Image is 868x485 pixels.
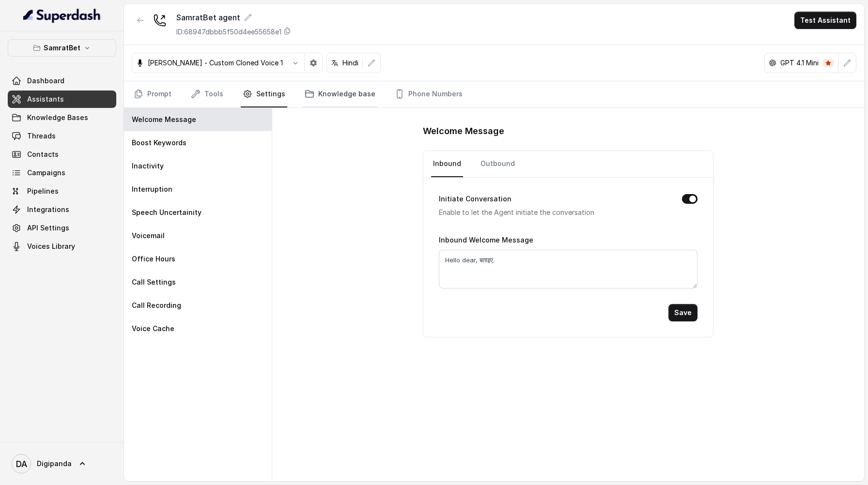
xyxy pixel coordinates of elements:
[132,138,186,148] p: Boost Keywords
[8,39,116,57] button: SamratBet
[8,238,116,255] a: Voices Library
[132,184,172,194] p: Interruption
[132,81,856,107] nav: Tabs
[241,81,287,107] a: Settings
[8,91,116,108] a: Assistants
[27,223,69,233] span: API Settings
[303,81,377,107] a: Knowledge base
[132,115,196,124] p: Welcome Message
[27,76,64,86] span: Dashboard
[27,150,59,159] span: Contacts
[423,123,713,139] h1: Welcome Message
[8,201,116,218] a: Integrations
[8,146,116,163] a: Contacts
[668,304,697,321] button: Save
[27,168,65,178] span: Campaigns
[8,219,116,237] a: API Settings
[16,459,27,469] text: DA
[27,131,56,141] span: Threads
[23,8,101,23] img: light.svg
[8,182,116,200] a: Pipelines
[439,193,511,205] label: Initiate Conversation
[8,164,116,182] a: Campaigns
[27,242,75,251] span: Voices Library
[44,42,80,54] p: SamratBet
[8,72,116,90] a: Dashboard
[431,151,463,177] a: Inbound
[769,59,776,67] svg: openai logo
[8,450,116,477] a: Digipanda
[27,113,88,122] span: Knowledge Bases
[794,12,856,29] button: Test Assistant
[148,58,283,68] p: [PERSON_NAME] - Custom Cloned Voice 1
[132,161,164,171] p: Inactivity
[439,207,666,218] p: Enable to let the Agent initiate the conversation
[132,254,175,264] p: Office Hours
[439,236,533,244] label: Inbound Welcome Message
[27,205,69,214] span: Integrations
[176,12,291,23] div: SamratBet agent
[132,81,173,107] a: Prompt
[431,151,705,177] nav: Tabs
[27,94,64,104] span: Assistants
[342,58,358,68] p: Hindi
[189,81,225,107] a: Tools
[8,109,116,126] a: Knowledge Bases
[479,151,517,177] a: Outbound
[37,459,72,469] span: Digipanda
[780,58,819,68] p: GPT 4.1 Mini
[439,250,697,288] textarea: Hello dear, बताइए.
[176,27,281,37] p: ID: 68947dbbb5f50d4ee55658e1
[132,231,165,241] p: Voicemail
[132,277,176,287] p: Call Settings
[132,208,201,217] p: Speech Uncertainity
[132,301,181,310] p: Call Recording
[132,324,174,333] p: Voice Cache
[393,81,465,107] a: Phone Numbers
[27,186,59,196] span: Pipelines
[8,127,116,145] a: Threads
